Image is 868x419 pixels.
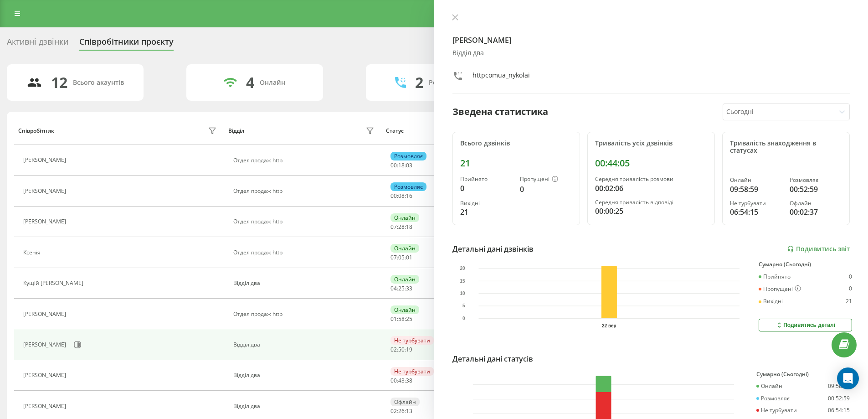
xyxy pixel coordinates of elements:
div: 00:52:59 [828,395,850,402]
div: : : [390,193,412,199]
span: 02 [390,346,397,353]
span: 13 [406,407,412,415]
div: : : [390,285,412,292]
text: 22 вер [602,323,616,328]
div: Онлайн [730,177,782,183]
div: Розмовляють [429,79,473,87]
div: 00:44:05 [595,158,707,169]
span: 08 [398,192,405,200]
div: [PERSON_NAME] [23,341,68,348]
div: Розмовляє [790,177,842,183]
div: Середня тривалість розмови [595,176,707,182]
div: Офлайн [790,200,842,207]
div: Співробітник [18,128,54,134]
div: 0 [849,285,852,293]
div: : : [390,254,412,261]
div: Середня тривалість відповіді [595,199,707,206]
div: 12 [51,74,67,91]
div: Не турбувати [390,367,434,376]
div: Онлайн [390,244,419,253]
span: 07 [390,223,397,231]
div: Open Intercom Messenger [837,367,859,389]
div: 09:58:59 [828,383,850,389]
text: 5 [462,303,465,308]
div: Отдел продаж http [233,311,377,317]
div: Зведена статистика [452,105,548,119]
div: 00:52:59 [790,184,842,195]
div: Онлайн [390,213,419,222]
div: [PERSON_NAME] [23,403,68,409]
span: 01 [390,315,397,323]
span: 01 [406,253,412,261]
div: Сумарно (Сьогодні) [759,261,852,268]
div: Не турбувати [730,200,782,207]
div: 06:54:15 [828,407,850,414]
div: Відділ два [452,49,850,57]
div: Відділ два [233,341,377,348]
text: 15 [460,279,465,284]
text: 0 [462,316,465,321]
div: [PERSON_NAME] [23,188,68,194]
div: Всього акаунтів [73,79,124,87]
span: 25 [406,315,412,323]
div: Відділ два [233,372,377,378]
div: Детальні дані статусів [452,353,533,364]
span: 19 [406,346,412,353]
div: Розмовляє [390,182,426,191]
div: Офлайн [390,398,420,406]
div: Прийнято [759,274,791,280]
div: 4 [246,74,254,91]
span: 04 [390,285,397,292]
div: 00:00:25 [595,206,707,217]
span: 18 [398,161,405,169]
div: [PERSON_NAME] [23,372,68,378]
div: Детальні дані дзвінків [452,243,534,254]
div: : : [390,378,412,384]
div: : : [390,224,412,230]
div: Тривалість знаходження в статусах [730,140,842,155]
span: 26 [398,407,405,415]
div: Онлайн [260,79,285,87]
span: 43 [398,377,405,384]
div: [PERSON_NAME] [23,218,68,225]
div: Не турбувати [390,336,434,345]
div: 21 [460,207,513,217]
div: 06:54:15 [730,207,782,217]
div: : : [390,408,412,414]
div: Онлайн [390,275,419,284]
div: Отдел продаж http [233,218,377,225]
div: : : [390,347,412,353]
span: 33 [406,285,412,292]
span: 16 [406,192,412,200]
div: Вихідні [759,298,783,305]
div: Ксенія [23,249,43,256]
a: Подивитись звіт [787,245,850,253]
span: 02 [390,407,397,415]
div: Отдел продаж http [233,157,377,164]
div: Активні дзвінки [7,37,68,51]
span: 05 [398,253,405,261]
div: Всього дзвінків [460,140,572,147]
div: Розмовляє [756,395,790,402]
div: Пропущені [759,285,801,293]
div: Співробітники проєкту [79,37,174,51]
div: [PERSON_NAME] [23,311,68,317]
span: 25 [398,285,405,292]
div: : : [390,316,412,322]
div: 09:58:59 [730,184,782,195]
h4: [PERSON_NAME] [452,35,850,46]
div: : : [390,162,412,169]
div: 0 [520,184,572,195]
div: 2 [415,74,423,91]
div: Кущій [PERSON_NAME] [23,280,86,286]
span: 38 [406,377,412,384]
span: 03 [406,161,412,169]
div: Не турбувати [756,407,797,414]
span: 00 [390,377,397,384]
span: 00 [390,192,397,200]
div: 00:02:37 [790,207,842,217]
div: Відділ два [233,280,377,286]
div: Сумарно (Сьогодні) [756,371,850,378]
div: Онлайн [390,305,419,314]
span: 00 [390,161,397,169]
